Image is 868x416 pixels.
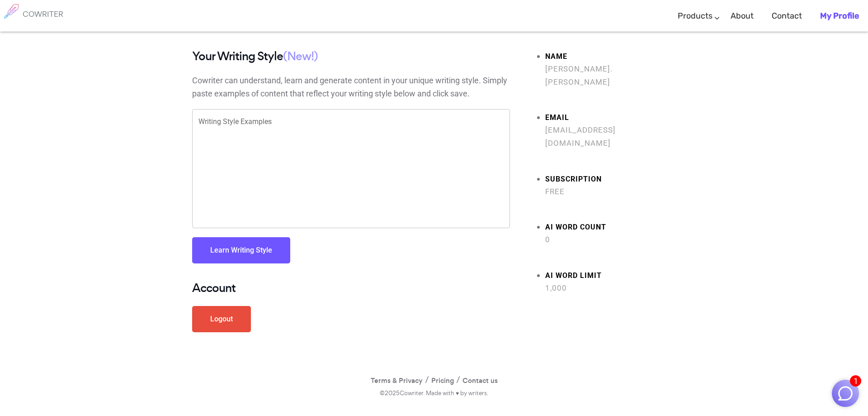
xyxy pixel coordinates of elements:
[545,282,676,295] span: 1,000
[192,306,251,332] a: Logout
[545,173,676,186] strong: Subscription
[192,282,510,295] h4: Account
[545,111,676,124] strong: Email
[454,374,462,386] span: /
[462,374,498,387] a: Contact us
[192,237,290,263] button: Learn Writing Style
[832,380,859,407] button: 1
[850,375,861,387] span: 1
[545,62,676,89] span: [PERSON_NAME]. [PERSON_NAME]
[545,233,676,246] span: 0
[423,374,431,386] span: /
[545,221,676,234] strong: AI Word count
[545,269,676,282] strong: AI Word limit
[192,50,510,63] h4: Your Writing Style
[837,385,854,402] img: Close chat
[545,50,676,63] strong: Name
[371,374,423,387] a: Terms & Privacy
[192,74,510,100] p: Cowriter can understand, learn and generate content in your unique writing style. Simply paste ex...
[431,374,454,387] a: Pricing
[283,48,318,64] span: (New!)
[545,185,676,198] span: Free
[545,124,676,150] span: [EMAIL_ADDRESS][DOMAIN_NAME]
